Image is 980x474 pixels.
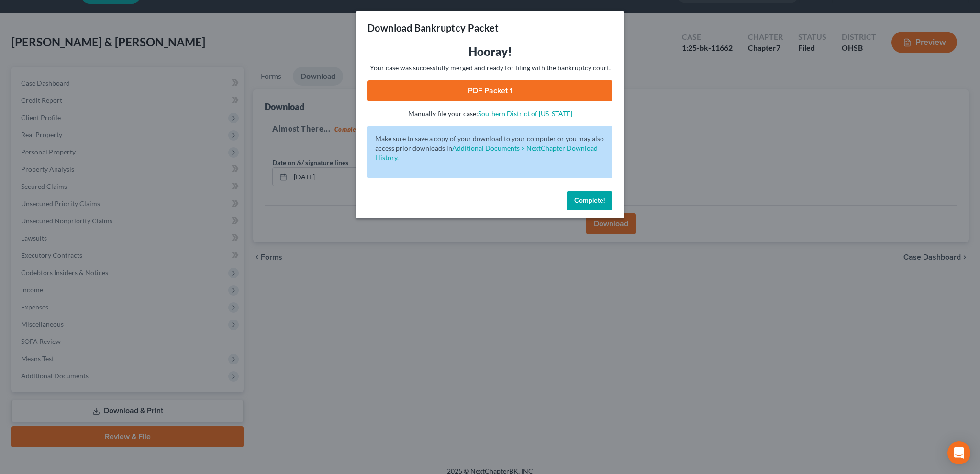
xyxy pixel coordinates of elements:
[574,197,605,205] span: Complete!
[947,441,970,464] div: Open Intercom Messenger
[375,144,598,162] a: Additional Documents > NextChapter Download History.
[567,191,612,210] button: Complete!
[367,44,612,59] h3: Hooray!
[375,134,605,163] p: Make sure to save a copy of your download to your computer or you may also access prior downloads in
[367,21,499,34] h3: Download Bankruptcy Packet
[367,63,612,73] p: Your case was successfully merged and ready for filing with the bankruptcy court.
[367,80,612,101] a: PDF Packet 1
[367,109,612,119] p: Manually file your case:
[478,110,572,118] a: Southern District of [US_STATE]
